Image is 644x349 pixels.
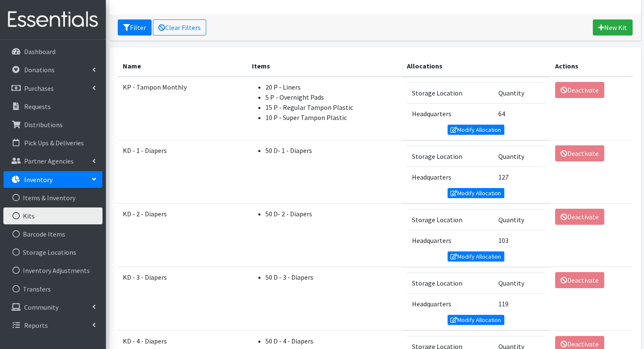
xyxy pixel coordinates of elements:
[24,47,55,56] p: Dashboard
[493,273,545,293] td: Quantity
[265,112,396,123] li: 10 P - Super Tampon Plastic
[24,120,63,129] p: Distributions
[118,56,247,76] th: Name
[24,321,48,330] p: Reports
[265,92,396,102] li: 5 P - Overnight Pads
[247,56,401,76] th: Items
[407,103,494,124] td: Headquarters
[24,157,74,165] p: Partner Agencies
[3,317,102,334] a: Reports
[3,189,102,206] a: Items & Inventory
[3,244,102,261] a: Storage Locations
[407,82,494,103] td: Storage Location
[448,251,504,262] a: Modify Allocation
[3,116,102,133] a: Distributions
[3,171,102,188] a: Inventory
[493,166,545,187] td: 127
[3,281,102,297] a: Transfers
[3,98,102,115] a: Requests
[3,226,102,243] a: Barcode Items
[493,209,545,230] td: Quantity
[3,61,102,78] a: Donations
[24,102,51,111] p: Requests
[3,299,102,316] a: Community
[265,102,396,112] li: 15 P - Regular Tampon Plastic
[24,65,55,74] p: Donations
[24,175,53,184] p: Inventory
[448,315,504,325] a: Modify Allocation
[407,146,494,166] td: Storage Location
[265,145,396,155] li: 50 D- 1 - Diapers
[493,146,545,166] td: Quantity
[448,125,504,135] a: Modify Allocation
[3,5,102,34] img: HumanEssentials
[153,19,206,35] a: Clear Filters
[265,209,396,219] li: 50 D- 2 - Diapers
[3,43,102,60] a: Dashboard
[550,56,633,76] th: Actions
[493,293,545,314] td: 119
[24,84,54,93] p: Purchases
[407,230,494,251] td: Headquarters
[493,103,545,124] td: 64
[3,134,102,151] a: Pick Ups & Deliveries
[118,267,247,330] td: KD - 3 - Diapers
[118,76,247,140] td: KP - Tampon Monthly
[118,19,152,35] button: Filter
[265,82,396,92] li: 20 P - Liners
[24,303,58,311] p: Community
[3,153,102,169] a: Partner Agencies
[3,207,102,224] a: Kits
[118,204,247,267] td: KD - 2 - Diapers
[407,166,494,187] td: Headquarters
[493,230,545,251] td: 103
[407,209,494,230] td: Storage Location
[265,272,396,282] li: 50 D - 3 - Diapers
[448,188,504,198] a: Modify Allocation
[593,19,633,35] a: New Kit
[402,56,550,76] th: Allocations
[407,293,494,314] td: Headquarters
[3,262,102,279] a: Inventory Adjustments
[24,139,84,147] p: Pick Ups & Deliveries
[493,82,545,103] td: Quantity
[407,273,494,293] td: Storage Location
[3,80,102,97] a: Purchases
[118,140,247,204] td: KD - 1 - Diapers
[265,336,396,346] li: 50 D - 4 - Diapers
